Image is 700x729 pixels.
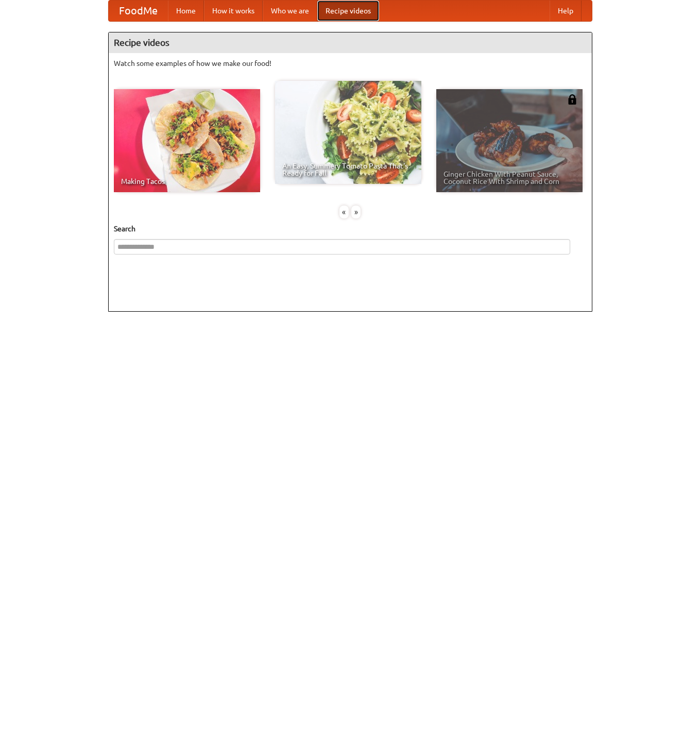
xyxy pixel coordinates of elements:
span: Making Tacos [121,178,253,185]
a: How it works [204,1,263,21]
p: Watch some examples of how we make our food! [114,58,587,69]
img: 483408.png [567,94,577,105]
a: Help [550,1,582,21]
span: An Easy, Summery Tomato Pasta That's Ready for Fall [282,162,414,177]
a: Home [168,1,204,21]
a: FoodMe [109,1,168,21]
div: » [351,206,361,218]
a: Making Tacos [114,89,260,192]
a: Recipe videos [317,1,379,21]
h4: Recipe videos [109,32,592,53]
a: Who we are [263,1,317,21]
h5: Search [114,224,587,234]
a: An Easy, Summery Tomato Pasta That's Ready for Fall [275,81,421,184]
div: « [339,206,349,218]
